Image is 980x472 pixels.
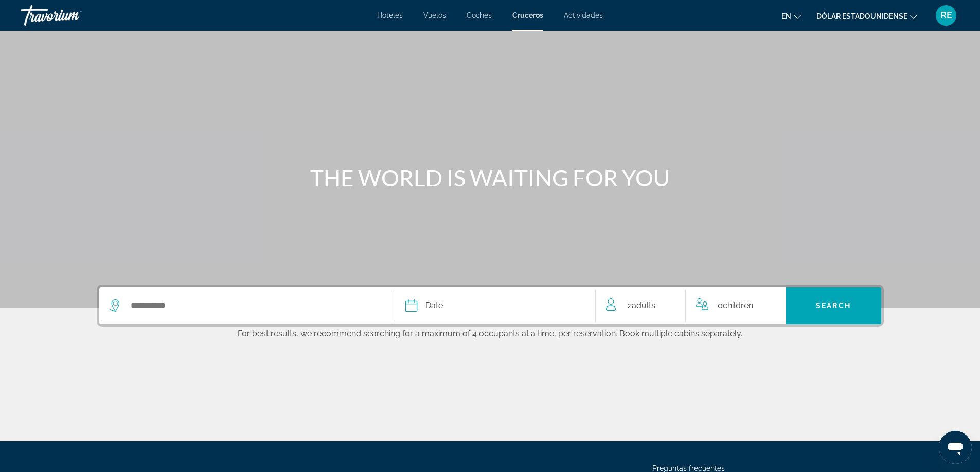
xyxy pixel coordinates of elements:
font: Dólar estadounidense [816,12,907,21]
span: 2 [628,298,655,313]
span: Adults [632,300,655,310]
span: 0 [718,298,753,313]
font: RE [940,10,952,21]
iframe: Botón para iniciar la ventana de mensajería [939,431,972,464]
button: Cambiar idioma [781,9,801,24]
input: Select cruise destination [130,298,379,313]
h1: THE WORLD IS WAITING FOR YOU [297,164,683,191]
button: Cambiar moneda [816,9,917,24]
a: Hoteles [377,11,403,20]
a: Travorium [21,2,123,29]
button: Select cruise date [405,287,585,324]
div: Search widget [99,287,881,324]
a: Cruceros [512,11,543,20]
button: Menú de usuario [933,5,959,26]
span: Date [425,298,443,313]
a: Actividades [564,11,603,20]
p: For best results, we recommend searching for a maximum of 4 occupants at a time, per reservation.... [97,327,884,338]
a: Vuelos [423,11,446,20]
button: Search [786,287,881,324]
a: Coches [467,11,492,20]
font: en [781,12,791,21]
button: Travelers: 2 adults, 0 children [596,287,786,324]
span: Search [816,301,851,310]
span: Children [723,300,753,310]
